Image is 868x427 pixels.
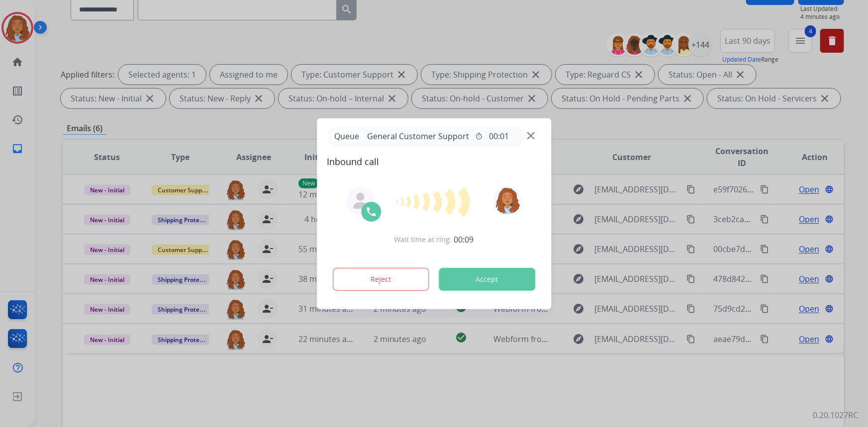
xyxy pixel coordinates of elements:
mat-icon: timer [475,132,483,140]
img: avatar [494,186,522,214]
span: 00:01 [489,130,509,142]
img: call-icon [365,206,377,218]
span: Inbound call [327,155,541,169]
p: 0.20.1027RC [813,409,858,421]
span: General Customer Support [363,130,473,142]
span: 00:09 [454,234,474,246]
img: agent-avatar [352,193,368,209]
img: close-button [527,132,535,139]
button: Reject [333,268,429,291]
button: Accept [439,268,535,291]
p: Queue [331,130,363,143]
span: Wait time at ring: [394,235,452,245]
